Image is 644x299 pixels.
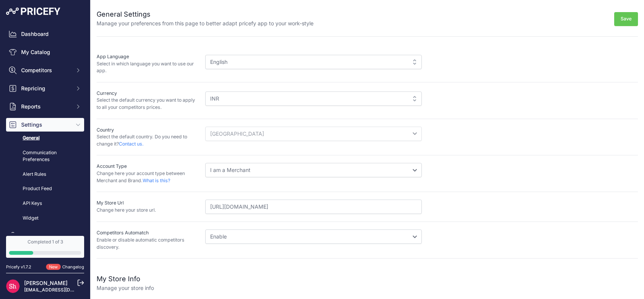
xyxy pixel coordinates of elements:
[97,60,199,74] p: Select in which language you want to use our app.
[205,91,422,106] div: INR
[24,287,103,293] a: [EMAIL_ADDRESS][DOMAIN_NAME]
[614,12,638,26] button: Save
[97,53,199,60] p: App Language
[97,127,199,134] p: Country
[6,82,84,95] button: Repricing
[97,229,199,237] p: Competitors Automatch
[6,8,60,15] img: Pricefy Logo
[6,100,84,113] button: Reports
[6,264,31,270] div: Pricefy v1.7.2
[6,212,84,225] a: Widget
[97,207,199,214] p: Change here your store url.
[97,20,314,27] p: Manage your preferences from this page to better adapt pricefy app to your work-style
[97,274,154,284] h2: My Store Info
[6,45,84,59] a: My Catalog
[205,55,422,69] div: English
[46,264,61,270] span: New
[6,168,84,181] a: Alert Rules
[119,141,144,147] a: Contact us.
[62,264,84,270] a: Changelog
[97,200,199,207] p: My Store Url
[97,163,199,170] p: Account Type
[97,9,314,20] h2: General Settings
[6,27,84,41] a: Dashboard
[143,178,170,183] a: What is this?
[97,133,199,147] p: Select the default country. Do you need to change it?
[97,170,199,184] p: Change here your account type between Merchant and Brand.
[6,118,84,132] button: Settings
[6,197,84,210] a: API Keys
[24,280,68,286] a: [PERSON_NAME]
[6,146,84,166] a: Communication Preferences
[21,103,71,110] span: Reports
[6,236,84,258] a: Completed 1 of 3
[21,121,71,129] span: Settings
[6,132,84,145] a: General
[6,229,84,243] button: My Account
[97,97,199,111] p: Select the default currency you want to apply to all your competitors prices.
[21,67,71,74] span: Competitors
[6,182,84,195] a: Product Feed
[97,237,199,251] p: Enable or disable automatic competitors discovery.
[97,284,154,292] p: Manage your store info
[205,200,422,214] input: https://www.mystore.com
[9,239,81,245] div: Completed 1 of 3
[21,232,71,240] span: My Account
[97,90,199,97] p: Currency
[21,85,71,92] span: Repricing
[6,64,84,77] button: Competitors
